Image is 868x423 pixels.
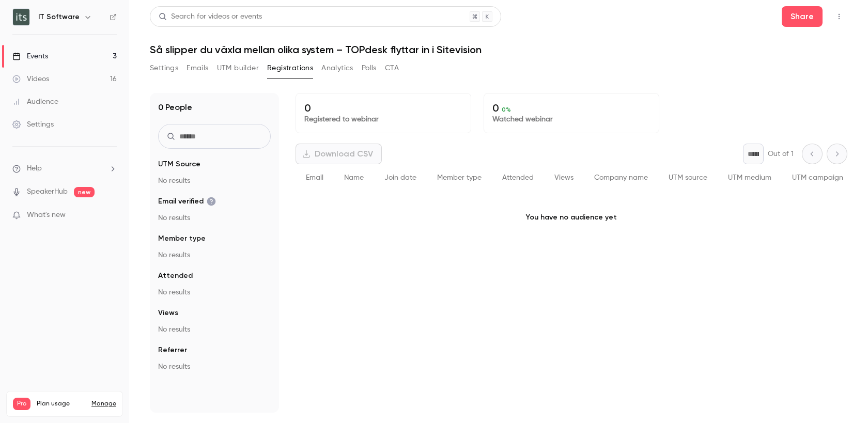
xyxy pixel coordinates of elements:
button: Share [782,6,823,27]
span: Email verified [158,196,216,207]
div: Settings [12,119,54,130]
div: Events [12,51,48,61]
button: Registrations [267,60,313,76]
span: Email [306,174,323,181]
span: UTM campaign [792,174,843,181]
button: CTA [385,60,399,76]
div: Search for videos or events [159,11,262,22]
span: new [74,187,95,197]
p: No results [158,213,271,223]
button: Settings [150,60,178,76]
button: Polls [362,60,377,76]
span: Name [344,174,364,181]
h1: 0 People [158,101,192,114]
button: UTM builder [217,60,259,76]
p: You have no audience yet [296,192,847,243]
span: Plan usage [37,400,85,408]
p: Out of 1 [768,149,794,159]
span: 0 % [502,106,511,113]
img: IT Software [13,9,29,25]
span: UTM Source [158,159,200,169]
a: Manage [91,400,116,408]
span: Help [27,163,42,174]
button: Emails [187,60,208,76]
span: Attended [158,271,193,281]
span: Member type [158,233,206,244]
div: Videos [12,74,49,84]
span: Company name [594,174,648,181]
p: No results [158,176,271,186]
span: Attended [502,174,534,181]
p: No results [158,324,271,335]
div: Audience [12,97,58,107]
span: Join date [384,174,416,181]
p: Watched webinar [492,114,650,124]
a: SpeakerHub [27,186,68,197]
p: No results [158,362,271,372]
section: facet-groups [158,159,271,372]
p: No results [158,287,271,297]
span: Views [158,308,178,318]
h6: IT Software [38,12,80,22]
h1: Så slipper du växla mellan olika system – TOPdesk flyttar in i Sitevision [150,43,847,56]
p: Registered to webinar [304,114,462,124]
span: Pro [13,398,30,410]
span: UTM medium [728,174,771,181]
li: help-dropdown-opener [12,163,117,174]
span: Referrer [158,345,187,355]
span: Views [554,174,574,181]
span: UTM source [669,174,707,181]
button: Analytics [321,60,353,76]
p: 0 [492,102,650,114]
p: No results [158,250,271,260]
span: What's new [27,210,66,221]
p: 0 [304,102,462,114]
span: Member type [437,174,482,181]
